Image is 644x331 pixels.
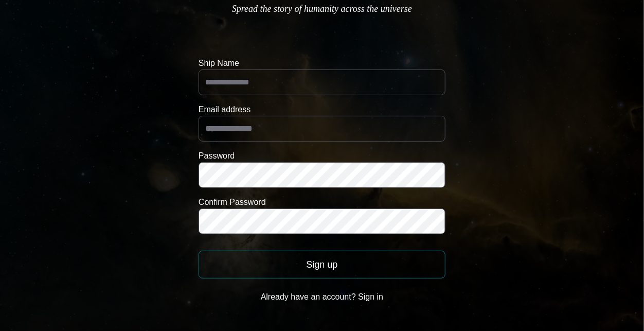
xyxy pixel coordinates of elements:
button: Sign up [199,251,445,278]
label: Password [199,150,445,162]
label: Ship Name [199,57,445,69]
label: Confirm Password [199,196,445,208]
button: Already have an account? Sign in [199,287,445,307]
p: Spread the story of humanity across the universe [232,2,412,16]
label: Email address [199,103,445,116]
